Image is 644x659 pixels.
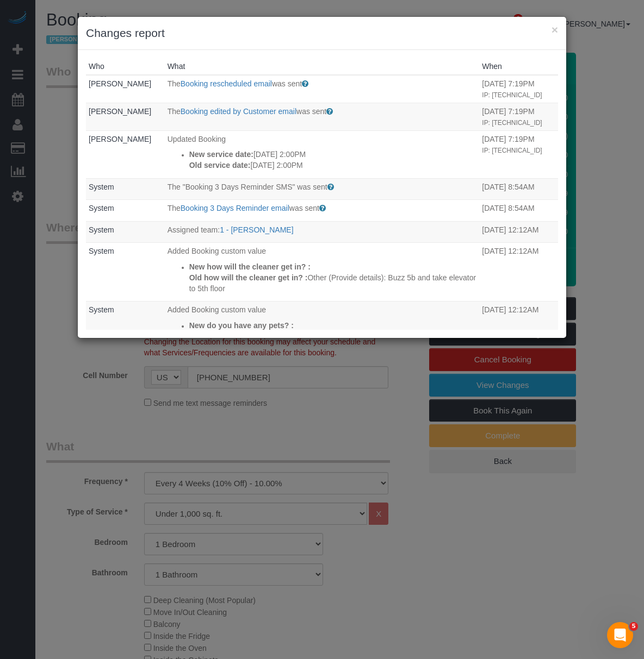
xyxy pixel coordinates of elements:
[165,302,480,349] td: What
[89,183,114,191] a: System
[482,147,542,154] small: IP: [TECHNICAL_ID]
[479,130,558,178] td: When
[181,107,296,116] a: Booking edited by Customer email
[89,247,114,255] a: System
[165,243,480,302] td: What
[189,160,477,171] p: [DATE] 2:00PM
[189,262,311,271] strong: New how will the cleaner get in? :
[168,107,181,116] span: The
[89,204,114,212] a: System
[272,79,302,88] span: was sent
[86,243,165,302] td: Who
[189,272,477,294] p: Other (Provide details): Buzz 5b and take elevator to 5th floor
[86,178,165,200] td: Who
[89,79,151,88] a: [PERSON_NAME]
[86,58,165,75] th: Who
[220,225,293,234] a: 1 - [PERSON_NAME]
[479,243,558,302] td: When
[89,135,151,143] a: [PERSON_NAME]
[86,25,558,41] h3: Changes report
[89,305,114,314] a: System
[168,183,327,191] span: The "Booking 3 Days Reminder SMS" was sent
[479,178,558,200] td: When
[552,24,558,35] button: ×
[607,622,633,648] iframe: Intercom live chat
[86,302,165,349] td: Who
[165,58,480,75] th: What
[479,58,558,75] th: When
[479,103,558,130] td: When
[479,221,558,243] td: When
[479,302,558,349] td: When
[165,200,480,222] td: What
[189,321,294,330] strong: New do you have any pets? :
[181,79,272,88] a: Booking rescheduled email
[479,200,558,222] td: When
[165,221,480,243] td: What
[482,119,542,127] small: IP: [TECHNICAL_ID]
[165,103,480,130] td: What
[86,103,165,130] td: Who
[78,17,566,338] sui-modal: Changes report
[165,75,480,103] td: What
[189,149,477,160] p: [DATE] 2:00PM
[189,161,251,170] strong: Old service date:
[189,273,308,282] strong: Old how will the cleaner get in? :
[165,130,480,178] td: What
[86,130,165,178] td: Who
[296,107,326,116] span: was sent
[165,178,480,200] td: What
[482,91,542,99] small: IP: [TECHNICAL_ID]
[89,225,114,234] a: System
[168,305,266,314] span: Added Booking custom value
[168,225,220,234] span: Assigned team:
[168,135,226,143] span: Updated Booking
[86,75,165,103] td: Who
[189,150,253,159] strong: New service date:
[89,107,151,116] a: [PERSON_NAME]
[289,204,319,212] span: was sent
[181,204,289,212] a: Booking 3 Days Reminder email
[168,79,181,88] span: The
[168,247,266,255] span: Added Booking custom value
[86,200,165,222] td: Who
[629,622,638,631] span: 5
[86,221,165,243] td: Who
[168,204,181,212] span: The
[479,75,558,103] td: When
